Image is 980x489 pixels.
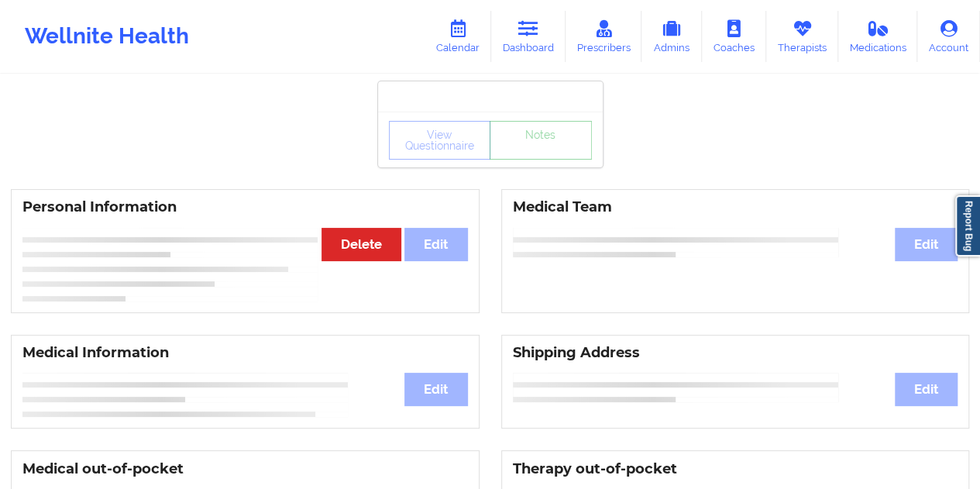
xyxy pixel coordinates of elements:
a: Medications [838,11,918,62]
a: Report Bug [955,195,980,257]
h3: Therapy out-of-pocket [513,460,958,478]
a: Therapists [766,11,838,62]
a: Account [917,11,980,62]
h3: Shipping Address [513,344,958,362]
h3: Personal Information [22,198,468,216]
a: Prescribers [566,11,642,62]
h3: Medical Team [513,198,958,216]
button: Delete [322,228,401,261]
a: Coaches [702,11,766,62]
a: Admins [641,11,702,62]
a: Calendar [425,11,491,62]
h3: Medical out-of-pocket [22,460,468,478]
a: Dashboard [491,11,566,62]
h3: Medical Information [22,344,468,362]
